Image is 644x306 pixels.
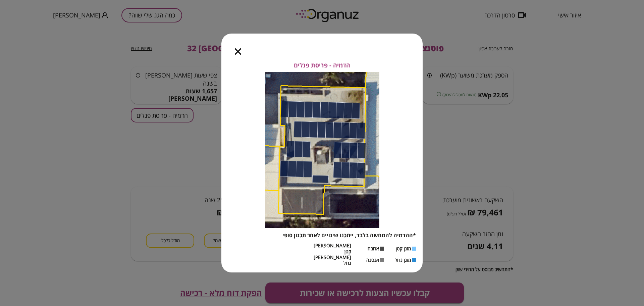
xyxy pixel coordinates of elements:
span: הדמיה - פריסת פנלים [294,62,350,69]
span: אנטנה [366,257,379,263]
span: מזגן גדול [395,257,411,263]
span: [PERSON_NAME] גדול [314,254,351,266]
span: ארובה [368,246,379,251]
span: מזגן קטן [396,246,411,251]
span: *ההדמיה להמחשה בלבד, ייתכנו שינויים לאחר תכנון סופי [282,232,416,239]
img: Panels layout [265,72,379,228]
span: [PERSON_NAME] קטן [314,243,351,254]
